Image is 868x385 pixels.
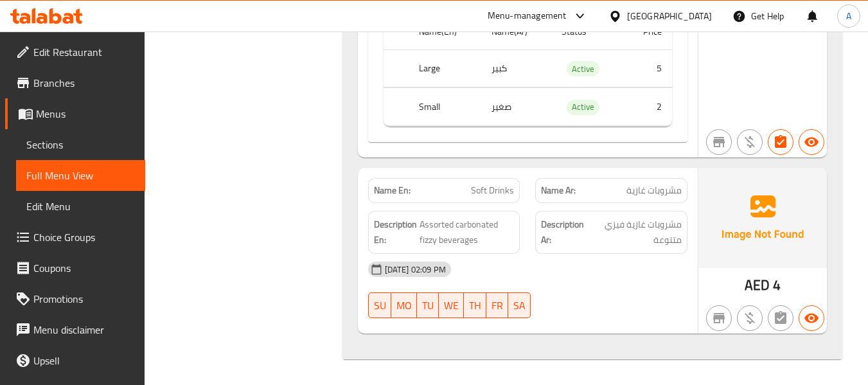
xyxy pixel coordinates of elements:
[16,160,145,191] a: Full Menu View
[541,184,576,197] strong: Name Ar:
[737,305,763,331] button: Purchased item
[799,129,824,155] button: Available
[380,264,451,276] span: [DATE] 02:09 PM
[469,296,481,315] span: TH
[627,9,712,23] div: [GEOGRAPHIC_DATA]
[33,353,135,368] span: Upsell
[5,253,145,283] a: Coupons
[623,49,672,87] td: 5
[16,129,145,160] a: Sections
[384,13,672,127] table: choices table
[768,305,793,331] button: Not has choices
[567,62,599,76] span: Active
[409,88,481,126] th: Small
[409,49,481,87] th: Large
[439,292,464,318] button: WE
[374,184,411,197] strong: Name En:
[396,296,412,315] span: MO
[444,296,459,315] span: WE
[33,44,135,60] span: Edit Restaurant
[368,292,391,318] button: SU
[768,129,793,155] button: Has choices
[420,217,515,248] span: Assorted carbonated fizzy beverages
[33,322,135,337] span: Menu disclaimer
[36,106,135,121] span: Menus
[706,129,732,155] button: Not branch specific item
[5,283,145,314] a: Promotions
[488,8,567,24] div: Menu-management
[374,217,417,248] strong: Description En:
[391,292,417,318] button: MO
[5,37,145,67] a: Edit Restaurant
[567,100,599,114] span: Active
[513,296,526,315] span: SA
[417,292,439,318] button: TU
[698,168,827,268] img: Ae5nvW7+0k+MAAAAAElFTkSuQmCC
[799,305,824,331] button: Available
[5,67,145,98] a: Branches
[26,137,135,152] span: Sections
[541,217,588,248] strong: Description Ar:
[422,296,434,315] span: TU
[5,222,145,253] a: Choice Groups
[464,292,486,318] button: TH
[26,168,135,183] span: Full Menu View
[33,291,135,307] span: Promotions
[481,49,551,87] td: كبير
[623,88,672,126] td: 2
[508,292,531,318] button: SA
[481,88,551,126] td: صغير
[846,9,851,23] span: A
[33,229,135,245] span: Choice Groups
[590,217,682,248] span: مشروبات غازية فيزي متنوعة
[5,314,145,345] a: Menu disclaimer
[33,260,135,276] span: Coupons
[737,129,763,155] button: Purchased item
[374,296,386,315] span: SU
[626,184,682,197] span: مشروبات غازية
[567,61,599,76] div: Active
[745,273,770,298] span: AED
[773,273,781,298] span: 4
[5,98,145,129] a: Menus
[16,191,145,222] a: Edit Menu
[492,296,503,315] span: FR
[486,292,508,318] button: FR
[706,305,732,331] button: Not branch specific item
[5,345,145,376] a: Upsell
[471,184,514,197] span: Soft Drinks
[26,199,135,214] span: Edit Menu
[33,75,135,91] span: Branches
[567,100,599,115] div: Active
